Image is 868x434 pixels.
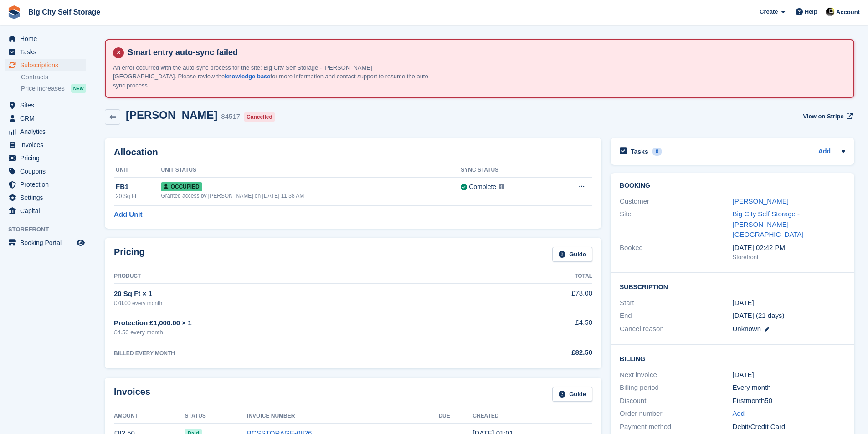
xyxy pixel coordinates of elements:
[225,73,270,80] a: knowledge base
[114,299,491,307] div: £78.00 every month
[826,7,835,16] img: Patrick Nevin
[620,408,732,419] div: Order number
[5,152,86,164] a: menu
[114,269,491,284] th: Product
[733,383,845,393] div: Every month
[113,63,432,90] p: An error occurred with the auto-sync process for the site: Big City Self Storage - [PERSON_NAME][...
[620,209,732,240] div: Site
[21,83,86,93] a: Price increases NEW
[5,165,86,178] a: menu
[7,5,21,19] img: stora-icon-8386f47178a22dfd0bd8f6a31ec36ba5ce8667c1dd55bd0f319d3a0aa187defe.svg
[114,349,491,357] div: BILLED EVERY MONTH
[114,409,185,424] th: Amount
[5,125,86,138] a: menu
[620,311,732,321] div: End
[114,163,161,178] th: Unit
[21,73,86,82] a: Contracts
[733,243,845,253] div: [DATE] 02:42 PM
[114,328,491,337] div: £4.50 every month
[499,184,504,189] img: icon-info-grey-7440780725fd019a000dd9b08b2336e03edf1995a4989e88bcd33f0948082b44.svg
[491,347,592,358] div: £82.50
[5,138,86,151] a: menu
[114,387,150,402] h2: Invoices
[733,253,845,262] div: Storefront
[733,210,804,238] a: Big City Self Storage - [PERSON_NAME][GEOGRAPHIC_DATA]
[161,182,202,191] span: Occupied
[469,182,496,192] div: Complete
[5,178,86,191] a: menu
[20,178,75,191] span: Protection
[733,311,785,319] span: [DATE] (21 days)
[5,59,86,71] a: menu
[5,32,86,45] a: menu
[114,209,142,220] a: Add Unit
[124,47,846,58] h4: Smart entry auto-sync failed
[652,148,663,156] div: 0
[20,138,75,151] span: Invoices
[473,409,592,424] th: Created
[799,109,854,124] a: View on Stripe
[114,147,592,158] h2: Allocation
[491,283,592,312] td: £78.00
[5,191,86,204] a: menu
[620,383,732,393] div: Billing period
[20,59,75,71] span: Subscriptions
[733,298,754,308] time: 2025-05-19 00:00:00 UTC
[161,192,461,200] div: Granted access by [PERSON_NAME] on [DATE] 11:38 AM
[818,147,831,157] a: Add
[20,125,75,138] span: Analytics
[491,312,592,342] td: £4.50
[20,165,75,178] span: Coupons
[620,196,732,207] div: Customer
[836,8,860,17] span: Account
[116,182,161,192] div: FB1
[733,408,745,419] a: Add
[20,112,75,125] span: CRM
[8,225,91,234] span: Storefront
[20,204,75,217] span: Capital
[221,112,240,122] div: 84517
[760,7,778,16] span: Create
[491,269,592,284] th: Total
[803,112,843,121] span: View on Stripe
[620,324,732,334] div: Cancel reason
[733,325,761,332] span: Unknown
[620,243,732,262] div: Booked
[71,84,86,93] div: NEW
[20,236,75,249] span: Booking Portal
[733,197,789,205] a: [PERSON_NAME]
[20,46,75,58] span: Tasks
[126,109,217,121] h2: [PERSON_NAME]
[21,84,65,93] span: Price increases
[5,46,86,58] a: menu
[20,191,75,204] span: Settings
[5,236,86,249] a: menu
[114,247,145,262] h2: Pricing
[114,289,491,299] div: 20 Sq Ft × 1
[631,148,648,156] h2: Tasks
[75,237,86,248] a: Preview store
[438,409,473,424] th: Due
[244,112,275,122] div: Cancelled
[185,409,247,424] th: Status
[620,354,845,363] h2: Billing
[25,5,104,20] a: Big City Self Storage
[620,370,732,380] div: Next invoice
[5,99,86,112] a: menu
[247,409,438,424] th: Invoice Number
[620,396,732,406] div: Discount
[5,204,86,217] a: menu
[620,298,732,308] div: Start
[805,7,817,16] span: Help
[20,99,75,112] span: Sites
[733,422,845,432] div: Debit/Credit Card
[620,282,845,291] h2: Subscription
[5,112,86,125] a: menu
[552,247,592,262] a: Guide
[620,422,732,432] div: Payment method
[620,182,845,189] h2: Booking
[20,152,75,164] span: Pricing
[116,192,161,200] div: 20 Sq Ft
[733,370,845,380] div: [DATE]
[114,318,491,328] div: Protection £1,000.00 × 1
